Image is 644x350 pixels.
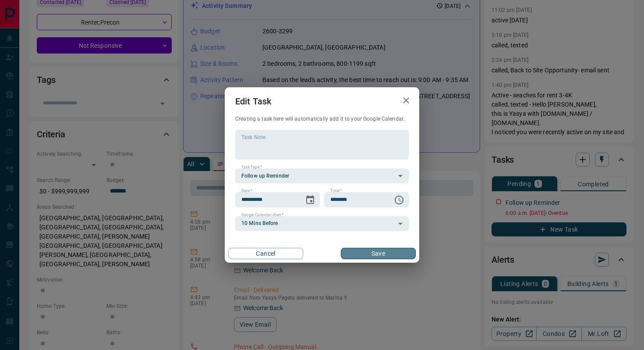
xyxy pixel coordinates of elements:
[241,164,262,170] label: Task Type
[225,87,282,115] h2: Edit Task
[301,191,319,209] button: Choose date, selected date is Aug 21, 2025
[390,191,408,209] button: Choose time, selected time is 6:00 AM
[228,248,303,259] button: Cancel
[241,188,252,194] label: Date
[235,168,409,183] div: Follow up Reminder
[235,216,409,231] div: 10 Mins Before
[341,248,416,259] button: Save
[330,188,342,194] label: Time
[235,115,409,123] p: Creating a task here will automatically add it to your Google Calendar.
[241,212,283,218] label: Google Calendar Alert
